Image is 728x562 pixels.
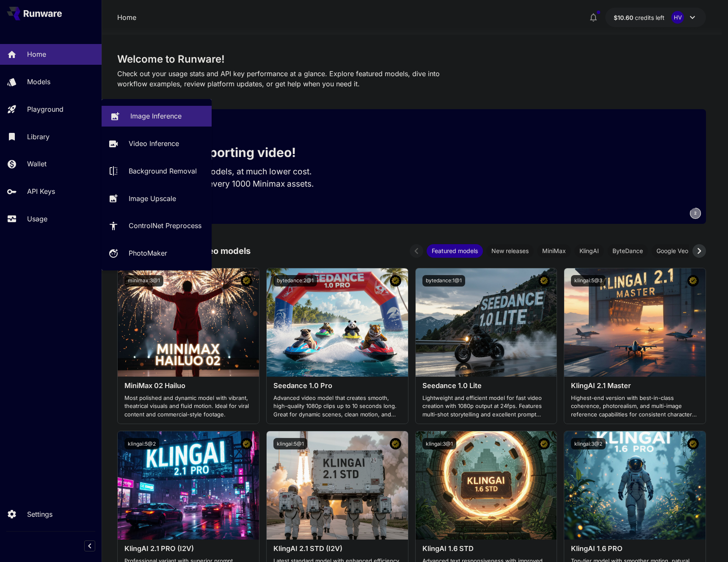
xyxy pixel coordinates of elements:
p: Library [27,132,50,142]
a: ControlNet Preprocess [102,215,212,236]
span: ByteDance [607,246,648,255]
p: ControlNet Preprocess [129,220,201,231]
button: Certified Model – Vetted for best performance and includes a commercial license. [390,275,401,287]
button: Certified Model – Vetted for best performance and includes a commercial license. [538,275,550,287]
h3: KlingAI 2.1 STD (I2V) [273,545,401,553]
p: Home [27,49,46,59]
h3: Seedance 1.0 Lite [422,382,550,390]
p: Save up to $350 for every 1000 Minimax assets. [131,178,328,190]
button: Certified Model – Vetted for best performance and includes a commercial license. [241,275,252,287]
span: Google Veo [651,246,693,255]
p: Playground [27,104,63,114]
p: Settings [27,509,52,519]
button: Certified Model – Vetted for best performance and includes a commercial license. [687,275,699,287]
div: Collapse sidebar [91,538,102,554]
p: API Keys [27,186,55,196]
button: klingai:5@3 [571,275,606,287]
button: minimax:3@1 [124,275,163,287]
p: Image Inference [130,111,182,121]
img: alt [416,268,557,377]
button: bytedance:2@1 [273,275,317,287]
a: PhotoMaker [102,243,212,264]
button: klingai:3@2 [571,438,606,449]
p: Advanced video model that creates smooth, high-quality 1080p clips up to 10 seconds long. Great f... [273,394,401,419]
h3: Seedance 1.0 Pro [273,382,401,390]
button: bytedance:1@1 [422,275,465,287]
p: Now supporting video! [154,143,296,162]
span: MiniMax [537,246,571,255]
p: Highest-end version with best-in-class coherence, photorealism, and multi-image reference capabil... [571,394,699,419]
h3: MiniMax 02 Hailuo [124,382,252,390]
img: alt [564,268,706,377]
img: alt [267,431,408,540]
span: Check out your usage stats and API key performance at a glance. Explore featured models, dive int... [117,69,440,88]
span: Featured models [427,246,483,255]
a: Video Inference [102,133,212,154]
img: alt [267,268,408,377]
img: alt [118,268,259,377]
button: Certified Model – Vetted for best performance and includes a commercial license. [538,438,550,449]
button: Certified Model – Vetted for best performance and includes a commercial license. [687,438,699,449]
button: klingai:5@1 [273,438,307,449]
p: Lightweight and efficient model for fast video creation with 1080p output at 24fps. Features mult... [422,394,550,419]
p: PhotoMaker [129,248,167,258]
div: HV [671,11,684,24]
span: KlingAI [574,246,604,255]
h3: Welcome to Runware! [117,53,706,65]
p: Most polished and dynamic model with vibrant, theatrical visuals and fluid motion. Ideal for vira... [124,394,252,419]
button: klingai:3@1 [422,438,456,449]
p: Wallet [27,159,47,169]
span: $10.60 [614,14,635,21]
img: alt [416,431,557,540]
p: Home [117,12,136,22]
span: New releases [486,246,534,255]
p: Image Upscale [129,193,176,204]
p: Run the best video models, at much lower cost. [131,165,328,178]
a: Background Removal [102,161,212,182]
button: Collapse sidebar [84,540,95,551]
p: Models [27,77,50,87]
img: alt [564,431,706,540]
button: klingai:5@2 [124,438,159,449]
button: $10.59859 [605,8,706,27]
img: alt [118,431,259,540]
h3: KlingAI 2.1 PRO (I2V) [124,545,252,553]
span: 2 [694,210,697,216]
a: Image Inference [102,106,212,127]
nav: breadcrumb [117,12,136,22]
p: Background Removal [129,166,197,176]
span: credits left [635,14,665,21]
div: $10.59859 [614,13,665,22]
a: Image Upscale [102,188,212,209]
button: Certified Model – Vetted for best performance and includes a commercial license. [241,438,252,449]
h3: KlingAI 1.6 STD [422,545,550,553]
h3: KlingAI 1.6 PRO [571,545,699,553]
button: Certified Model – Vetted for best performance and includes a commercial license. [390,438,401,449]
p: Video Inference [129,138,179,149]
p: Usage [27,214,47,224]
h3: KlingAI 2.1 Master [571,382,699,390]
